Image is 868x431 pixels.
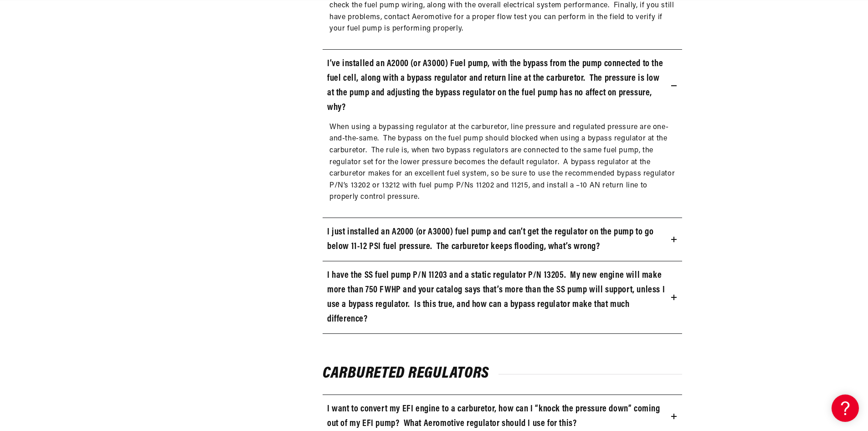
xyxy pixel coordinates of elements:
summary: I just installed an A2000 (or A3000) fuel pump and can’t get the regulator on the pump to go belo... [323,218,682,261]
h3: I’ve installed an A2000 (or A3000) Fuel pump, with the bypass from the pump connected to the fuel... [327,57,668,115]
h3: I just installed an A2000 (or A3000) fuel pump and can’t get the regulator on the pump to go belo... [327,225,668,254]
h3: I want to convert my EFI engine to a carburetor, how can I “knock the pressure down” coming out o... [327,402,668,431]
summary: I’ve installed an A2000 (or A3000) Fuel pump, with the bypass from the pump connected to the fuel... [323,50,682,122]
p: When using a bypassing regulator at the carburetor, line pressure and regulated pressure are one-... [329,122,675,203]
div: I’ve installed an A2000 (or A3000) Fuel pump, with the bypass from the pump connected to the fuel... [323,122,682,211]
h3: I have the SS fuel pump P/N 11203 and a static regulator P/N 13205. My new engine will make more ... [327,268,668,327]
summary: I have the SS fuel pump P/N 11203 and a static regulator P/N 13205. My new engine will make more ... [323,261,682,333]
span: Carbureted Regulators [323,365,498,382]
